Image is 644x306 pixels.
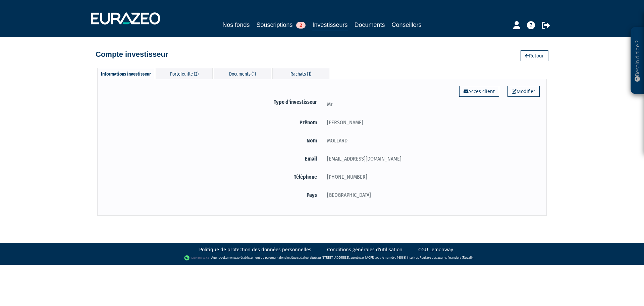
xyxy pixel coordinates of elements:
div: - Agent de (établissement de paiement dont le siège social est situé au [STREET_ADDRESS], agréé p... [7,255,637,261]
p: Besoin d'aide ? [634,31,641,91]
label: Email [104,155,322,163]
a: Accès client [459,86,499,97]
a: Conseillers [392,20,422,30]
a: Politique de protection des données personnelles [199,246,311,253]
a: Documents [355,20,385,30]
div: Documents (1) [214,68,271,79]
div: Informations investisseur [97,68,154,79]
div: MOLLARD [322,136,540,145]
a: Modifier [507,86,540,97]
a: Lemonway [224,256,239,260]
div: [GEOGRAPHIC_DATA] [322,191,540,199]
label: Prénom [104,118,322,127]
label: Téléphone [104,173,322,181]
a: Registre des agents financiers (Regafi) [420,256,473,260]
a: Souscriptions2 [256,20,306,30]
label: Pays [104,191,322,199]
a: Investisseurs [312,20,347,31]
div: [PHONE_NUMBER] [322,173,540,181]
a: Retour [521,50,548,61]
img: 1732889491-logotype_eurazeo_blanc_rvb.png [91,12,160,25]
label: Type d'investisseur [104,98,322,106]
div: [PERSON_NAME] [322,118,540,127]
label: Nom [104,136,322,145]
h4: Compte investisseur [96,50,168,58]
div: Mr [322,100,540,108]
a: Nos fonds [222,20,250,30]
div: Portefeuille (2) [156,68,213,79]
div: [EMAIL_ADDRESS][DOMAIN_NAME] [322,155,540,163]
img: logo-lemonway.png [184,255,210,261]
a: CGU Lemonway [418,246,453,253]
div: Rachats (1) [272,68,329,79]
a: Conditions générales d'utilisation [327,246,402,253]
span: 2 [296,22,306,29]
